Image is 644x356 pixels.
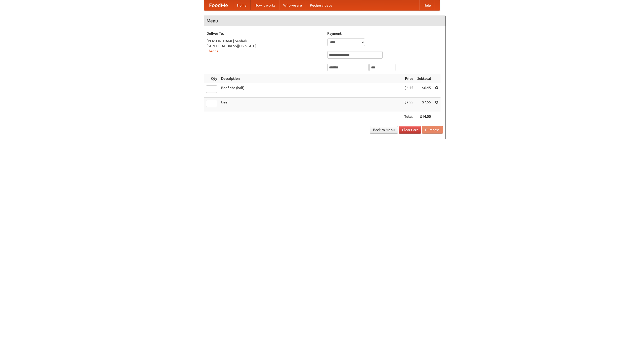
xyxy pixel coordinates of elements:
a: How it works [251,0,279,10]
a: FoodMe [204,0,233,10]
h4: Menu [204,16,446,26]
td: Beef ribs (half) [219,83,402,98]
div: [PERSON_NAME] Serdask [207,38,322,44]
a: Recipe videos [306,0,336,10]
a: Home [233,0,251,10]
th: Qty [204,74,219,83]
th: Description [219,74,402,83]
a: Clear Cart [399,126,421,134]
td: $6.45 [402,83,415,98]
td: $6.45 [415,83,433,98]
a: Help [419,0,435,10]
a: Change [207,49,219,53]
th: Total: [402,112,415,121]
td: $7.55 [415,98,433,112]
button: Purchase [422,126,443,134]
td: $7.55 [402,98,415,112]
th: Price [402,74,415,83]
h5: Deliver To: [207,31,322,36]
a: Who we are [279,0,306,10]
div: [STREET_ADDRESS][US_STATE] [207,44,322,49]
td: Beer [219,98,402,112]
a: Back to Menu [370,126,398,134]
th: $14.00 [415,112,433,121]
h5: Payment: [327,31,443,36]
th: Subtotal [415,74,433,83]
